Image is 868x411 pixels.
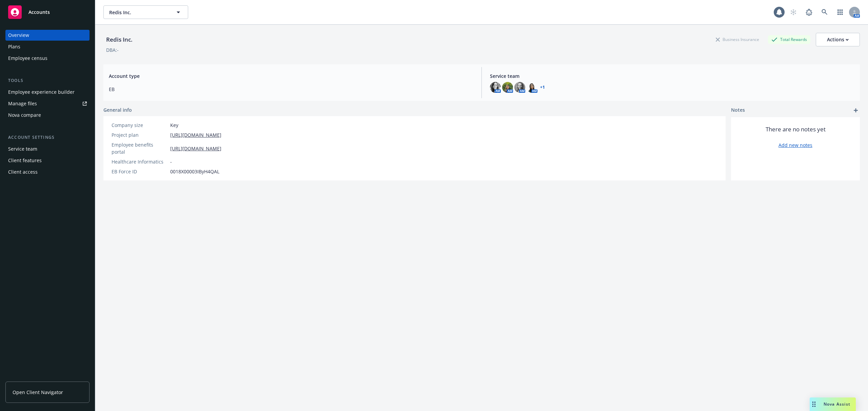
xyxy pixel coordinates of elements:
a: Start snowing [787,5,800,19]
div: Actions [827,33,849,46]
a: Employee census [5,53,90,64]
div: DBA: - [106,46,119,53]
div: Manage files [8,98,37,109]
span: Account type [109,72,473,80]
div: Drag to move [810,397,818,411]
span: Accounts [28,9,50,15]
div: Employee census [8,53,47,64]
div: Client features [8,155,42,166]
span: Redis Inc. [109,9,168,16]
div: EB Force ID [112,168,167,175]
a: Manage files [5,98,90,109]
a: Report a Bug [802,5,816,19]
a: Switch app [833,5,847,19]
a: Add new notes [778,142,812,149]
a: [URL][DOMAIN_NAME] [170,145,221,152]
a: Client features [5,155,90,166]
span: There are no notes yet [766,125,826,133]
a: [URL][DOMAIN_NAME] [170,131,221,138]
span: - [170,158,172,165]
a: Plans [5,41,90,52]
span: Notes [731,106,745,114]
div: Total Rewards [768,35,810,44]
a: Client access [5,167,90,177]
div: Account settings [5,134,90,141]
div: Plans [8,41,20,52]
img: photo [527,82,537,93]
img: photo [502,82,513,93]
button: Redis Inc. [103,5,188,19]
div: Employee benefits portal [112,141,167,155]
span: Key [170,122,178,129]
div: Project plan [112,131,167,138]
img: photo [490,82,501,93]
button: Nova Assist [810,397,856,411]
div: Service team [8,144,37,154]
div: Overview [8,30,29,41]
div: Company size [112,122,167,129]
a: Overview [5,30,90,41]
span: EB [109,86,473,93]
span: 0018X00003IByH4QAL [170,168,219,175]
a: Nova compare [5,110,90,121]
div: Client access [8,167,38,177]
span: Nova Assist [824,401,850,407]
div: Business Insurance [712,35,763,44]
a: Employee experience builder [5,87,90,98]
a: Search [818,5,831,19]
a: +1 [540,85,545,89]
span: Open Client Navigator [13,389,63,396]
div: Employee experience builder [8,87,75,98]
a: Accounts [5,3,90,22]
div: Healthcare Informatics [112,158,167,165]
span: Service team [490,72,854,80]
span: General info [103,106,132,113]
a: Service team [5,144,90,154]
img: photo [514,82,525,93]
div: Redis Inc. [103,35,135,44]
a: add [852,106,860,114]
div: Tools [5,77,90,84]
div: Nova compare [8,110,41,121]
button: Actions [816,33,860,46]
